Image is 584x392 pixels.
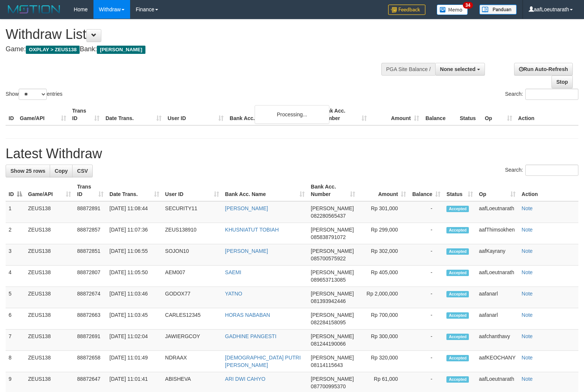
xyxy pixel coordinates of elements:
td: Rp 302,000 [358,244,409,266]
a: [DEMOGRAPHIC_DATA] PUTRI [PERSON_NAME] [225,355,301,368]
td: aafLoeutnarath [476,266,519,287]
a: Show 25 rows [6,165,50,177]
div: Processing... [255,105,329,124]
td: 88872851 [74,244,106,266]
a: Copy [50,165,73,177]
td: Rp 405,000 [358,266,409,287]
td: 88872674 [74,287,106,308]
th: Amount: activate to sort column ascending [358,180,409,201]
a: Note [522,269,533,275]
a: CSV [72,165,93,177]
a: Note [522,291,533,297]
button: None selected [435,63,485,76]
img: panduan.png [479,4,517,15]
span: [PERSON_NAME] [311,248,354,254]
td: aafThimsokhen [476,223,519,244]
span: Copy 082280565437 to clipboard [311,213,345,219]
th: Bank Acc. Number [317,104,369,125]
span: Accepted [446,376,469,383]
td: ZEUS138910 [162,223,222,244]
td: AEM007 [162,266,222,287]
a: Note [522,227,533,233]
td: CARLES12345 [162,308,222,330]
td: 88872857 [74,223,106,244]
td: - [409,308,443,330]
td: aafLoeutnarath [476,201,519,223]
td: 2 [6,223,25,244]
td: ZEUS138 [25,244,74,266]
h4: Game: Bank: [6,46,382,53]
span: [PERSON_NAME] [311,205,354,211]
a: YATNO [225,291,242,297]
h1: Withdraw List [6,27,382,42]
label: Search: [505,89,578,100]
th: Balance: activate to sort column ascending [409,180,443,201]
td: ZEUS138 [25,287,74,308]
span: Copy 085838791072 to clipboard [311,234,345,240]
a: Note [522,205,533,211]
th: Op: activate to sort column ascending [476,180,519,201]
img: MOTION_logo.png [6,4,62,15]
td: [DATE] 11:05:50 [107,266,162,287]
span: Accepted [446,248,469,255]
span: Accepted [446,291,469,297]
td: - [409,201,443,223]
span: [PERSON_NAME] [311,291,354,297]
td: [DATE] 11:06:55 [107,244,162,266]
td: ZEUS138 [25,223,74,244]
td: [DATE] 11:03:45 [107,308,162,330]
td: [DATE] 11:01:49 [107,351,162,372]
th: Bank Acc. Name [227,104,317,125]
td: JAWIERGCOY [162,330,222,351]
span: [PERSON_NAME] [311,376,354,382]
input: Search: [525,89,578,100]
a: SAEMI [225,269,242,275]
a: ARI DWI CAHYO [225,376,265,382]
th: User ID [165,104,227,125]
td: 6 [6,308,25,330]
th: Trans ID [69,104,102,125]
th: Bank Acc. Name: activate to sort column ascending [222,180,308,201]
th: Balance [422,104,457,125]
td: - [409,244,443,266]
td: ZEUS138 [25,308,74,330]
span: Accepted [446,227,469,233]
a: Note [522,312,533,318]
td: aafKayrany [476,244,519,266]
td: 4 [6,266,25,287]
span: Accepted [446,206,469,212]
th: ID [6,104,17,125]
td: Rp 320,000 [358,351,409,372]
th: Action [515,104,578,125]
span: [PERSON_NAME] [311,227,354,233]
td: [DATE] 11:07:36 [107,223,162,244]
td: - [409,266,443,287]
th: Date Trans.: activate to sort column ascending [107,180,162,201]
th: Game/API: activate to sort column ascending [25,180,74,201]
span: CSV [77,168,88,174]
td: ZEUS138 [25,201,74,223]
td: - [409,287,443,308]
span: Show 25 rows [10,168,45,174]
td: aafanarl [476,287,519,308]
select: Showentries [19,89,47,100]
th: Game/API [17,104,69,125]
td: 88872891 [74,201,106,223]
span: None selected [440,66,476,72]
span: [PERSON_NAME] [311,312,354,318]
span: OXPLAY > ZEUS138 [26,46,80,54]
a: Note [522,248,533,254]
input: Search: [525,165,578,176]
span: [PERSON_NAME] [311,333,354,339]
a: [PERSON_NAME] [225,248,268,254]
a: Note [522,355,533,361]
label: Search: [505,165,578,176]
td: - [409,330,443,351]
td: [DATE] 11:08:44 [107,201,162,223]
td: NDRAAX [162,351,222,372]
th: Op [482,104,515,125]
span: Copy 081244190066 to clipboard [311,341,345,347]
td: - [409,223,443,244]
span: Copy 085700575922 to clipboard [311,255,345,261]
span: 34 [463,2,473,9]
